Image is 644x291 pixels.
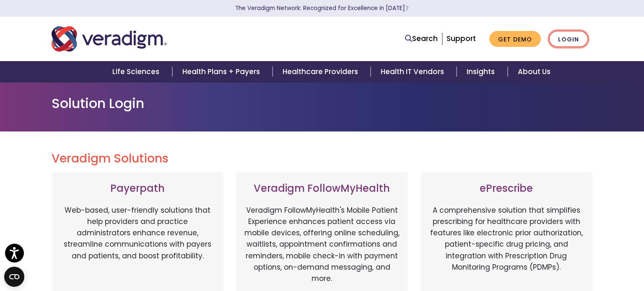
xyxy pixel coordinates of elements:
a: Life Sciences [102,61,172,82]
a: About Us [508,61,561,82]
a: Health IT Vendors [371,61,457,82]
a: Health Plans + Payers [172,61,273,82]
h3: Payerpath [60,183,215,195]
img: Veradigm logo [52,25,167,53]
h2: Veradigm Solutions [52,152,592,166]
a: Get Demo [489,31,541,47]
h3: ePrescribe [429,183,584,195]
h1: Solution Login [52,95,592,111]
iframe: Drift Chat Widget [602,249,634,281]
button: Open CMP widget [4,267,24,287]
a: The Veradigm Network: Recognized for Excellence in [DATE]Learn More [235,4,409,12]
a: Healthcare Providers [273,61,371,82]
span: Learn More [405,4,409,12]
a: Insights [457,61,507,82]
a: Search [405,33,438,44]
a: Login [549,31,588,48]
h3: Veradigm FollowMyHealth [244,183,400,195]
p: Veradigm FollowMyHealth's Mobile Patient Experience enhances patient access via mobile devices, o... [244,205,400,284]
a: Support [447,33,476,44]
